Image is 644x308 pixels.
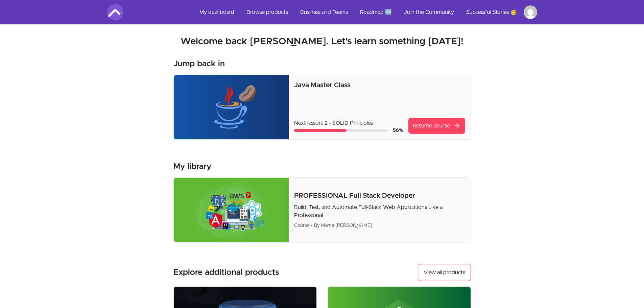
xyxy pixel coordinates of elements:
[173,267,279,278] h3: Explore additional products
[408,118,465,134] a: Resume coursearrow_forward
[107,4,123,20] img: Amigoscode logo
[294,191,465,200] p: PROFESSIONAL Full Stack Developer
[173,177,471,242] a: Product image for PROFESSIONAL Full Stack DeveloperPROFESSIONAL Full Stack DeveloperBuild, Test, ...
[355,4,397,20] a: Roadmap 🆕
[174,178,289,242] img: Product image for PROFESSIONAL Full Stack Developer
[174,75,289,139] img: Product image for Java Master Class
[194,4,240,20] a: My dashboard
[418,264,471,281] button: View all products
[294,203,465,219] p: Build, Test, and Automate Full-Stack Web Applications Like a Professional
[294,129,387,132] div: Course progress
[393,128,403,133] span: 56 %
[524,5,537,19] img: Profile image for Jessie Malinowski
[173,58,225,69] h3: Jump back in
[453,122,461,130] span: arrow_forward
[241,4,293,20] a: Browse products
[194,4,537,20] nav: Main
[294,222,465,229] div: Course • By Mama [PERSON_NAME]
[173,161,211,172] h3: My library
[461,4,522,20] a: Successful Stories 🥳
[107,35,537,48] h2: Welcome back [PERSON_NAME]. Let's learn something [DATE]!
[294,80,465,90] p: Java Master Class
[294,119,403,127] p: Next lesson: 2 - SOLID Principles
[295,4,353,20] a: Business and Teams
[399,4,459,20] a: Join the Community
